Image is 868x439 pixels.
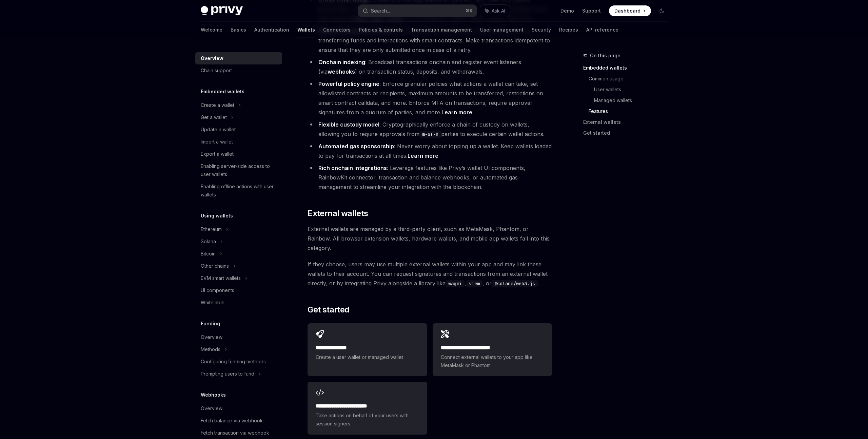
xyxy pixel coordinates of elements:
code: viem [466,280,482,287]
a: Embedded wallets [583,62,673,73]
a: Overview [195,402,282,415]
li: : Cryptographically enforce a chain of custody on wallets, allowing you to require approvals from... [308,120,552,139]
a: Recipes [559,22,578,38]
a: Export a wallet [195,148,282,160]
span: External wallets are managed by a third-party client, such as MetaMask, Phantom, or Rainbow. All ... [308,224,552,253]
a: UI components [195,284,282,297]
div: Update a wallet [201,126,236,134]
a: Authentication [254,22,289,38]
div: Create a wallet [201,101,234,109]
a: Welcome [201,22,222,38]
a: webhooks [328,68,355,75]
strong: Rich onchain integrations [318,165,387,171]
div: Ethereum [201,225,222,233]
strong: Flexible custody model [318,121,379,128]
strong: Onchain indexing [318,59,365,65]
a: Overview [195,52,282,64]
span: Dashboard [614,7,640,14]
span: Get started [308,304,349,315]
a: Whitelabel [195,297,282,309]
a: Import a wallet [195,136,282,148]
div: Methods [201,345,220,354]
li: : Leverage features like Privy’s wallet UI components, RainbowKit connector, transaction and bala... [308,163,552,192]
a: Security [532,22,551,38]
a: Demo [560,7,574,14]
div: Fetch balance via webhook [201,417,263,425]
code: wagmi [446,280,465,287]
div: Overview [201,404,222,413]
div: Enabling server-side access to user wallets [201,162,278,178]
a: Enabling offline actions with user wallets [195,180,282,201]
div: Import a wallet [201,138,233,146]
div: Overview [201,54,223,62]
li: : Never worry about topping up a wallet. Keep wallets loaded to pay for transactions at all times. [308,141,552,160]
strong: Powerful policy engine [318,80,379,87]
div: Overview [201,333,222,341]
div: Other chains [201,262,229,270]
span: ⌘ K [466,8,473,14]
a: Managed wallets [594,95,673,106]
span: Take actions on behalf of your users with session signers [316,412,419,428]
span: If they choose, users may use multiple external wallets within your app and may link these wallet... [308,260,552,288]
div: Chain support [201,66,232,75]
a: Configuring funding methods [195,356,282,368]
a: API reference [586,22,618,38]
h5: Using wallets [201,212,233,220]
a: Get started [583,128,673,138]
a: Fetch balance via webhook [195,415,282,427]
div: Get a wallet [201,113,227,121]
div: Export a wallet [201,150,234,158]
span: Ask AI [492,7,505,14]
a: Policies & controls [359,22,403,38]
a: Enabling server-side access to user wallets [195,160,282,180]
span: On this page [590,52,620,60]
div: EVM smart wallets [201,274,241,282]
div: Solana [201,237,216,246]
a: Learn more [408,152,438,159]
span: External wallets [308,208,368,219]
a: Basics [231,22,246,38]
li: : Enforce granular policies what actions a wallet can take, set allowlisted contracts or recipien... [308,79,552,117]
img: dark logo [201,6,243,16]
a: Common usage [589,73,673,84]
button: Toggle dark mode [656,5,667,16]
a: Learn more [441,109,472,116]
h5: Embedded wallets [201,88,244,96]
h5: Funding [201,320,220,328]
button: Ask AI [480,5,510,17]
a: Support [582,7,601,14]
a: Dashboard [609,5,651,16]
a: Fetch transaction via webhook [195,427,282,439]
a: User management [480,22,524,38]
div: Search... [371,7,390,15]
a: External wallets [583,117,673,128]
a: User wallets [594,84,673,95]
a: Transaction management [411,22,472,38]
code: @solana/web3.js [492,280,538,287]
strong: Automated gas sponsorship [318,143,394,150]
a: Overview [195,331,282,343]
div: Fetch transaction via webhook [201,429,269,437]
a: Update a wallet [195,123,282,136]
span: Connect external wallets to your app like MetaMask or Phantom [441,353,544,369]
li: : Broadcast transactions onchain and register event listeners (via ) on transaction status, depos... [308,57,552,76]
div: Bitcoin [201,250,216,258]
button: Search...⌘K [358,5,477,17]
a: Chain support [195,64,282,77]
code: m-of-n [419,131,441,138]
div: UI components [201,286,234,294]
div: Enabling offline actions with user wallets [201,183,278,199]
div: Whitelabel [201,299,224,307]
div: Prompting users to fund [201,370,254,378]
div: Configuring funding methods [201,358,266,366]
a: Wallets [297,22,315,38]
a: Connectors [323,22,351,38]
span: Create a user wallet or managed wallet [316,353,419,361]
a: Features [589,106,673,117]
h5: Webhooks [201,391,226,399]
li: : Execute arbitrary transactions with wallets, such as transferring funds and interactions with s... [308,26,552,55]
